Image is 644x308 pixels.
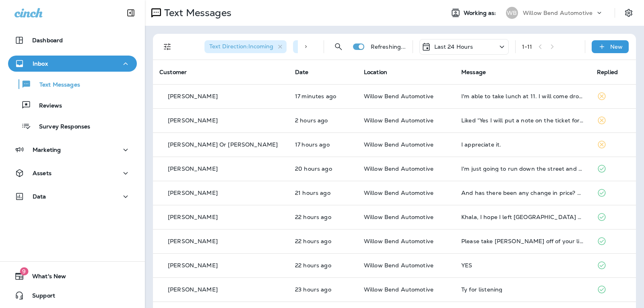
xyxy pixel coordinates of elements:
span: Text Direction : Incoming [209,43,273,50]
span: Date [295,68,309,76]
p: Aug 12, 2025 11:22 AM [295,262,351,269]
div: Khala, I hope I left Willow Bend a good review. I know I was typing it out but then it disappeare... [461,214,584,220]
p: Refreshing... [371,43,406,50]
div: And has there been any change in price? Or is still $160? [461,190,584,196]
button: Search Messages [330,39,347,55]
p: [PERSON_NAME] [168,93,218,99]
p: Marketing [33,147,61,153]
span: Willow Bend Automotive [364,117,433,124]
p: [PERSON_NAME] [168,238,218,244]
span: Willow Bend Automotive [364,141,433,148]
p: [PERSON_NAME] [168,214,218,220]
button: Support [8,287,137,304]
div: Please take Marc off of your list. He has passed away. We will be selling the Honda Accord. [461,238,584,244]
p: Willow Bend Automotive [523,10,592,16]
span: Location [364,68,387,76]
p: Text Messages [31,81,80,89]
button: Reviews [8,97,137,114]
span: Willow Bend Automotive [364,165,433,172]
div: YES [461,262,584,269]
button: Text Messages [8,76,137,93]
button: Dashboard [8,32,137,48]
p: Aug 12, 2025 01:44 PM [295,165,351,172]
div: 1 - 11 [522,43,533,50]
p: Last 24 Hours [434,43,473,50]
span: Willow Bend Automotive [364,189,433,196]
p: [PERSON_NAME] [168,165,218,172]
p: Survey Responses [31,123,90,131]
span: Support [24,292,55,302]
div: I'm just going to run down the street and do it on the spot. I've got three kids with me and don'... [461,165,584,172]
button: Settings [621,6,636,20]
p: Aug 12, 2025 12:25 PM [295,190,351,196]
span: Willow Bend Automotive [364,262,433,269]
p: Aug 12, 2025 10:52 AM [295,286,351,293]
div: I appreciate it. [461,141,584,148]
span: What's New [24,273,66,283]
p: [PERSON_NAME] [168,286,218,293]
span: Willow Bend Automotive [364,286,433,293]
p: Aug 12, 2025 05:00 PM [295,141,351,148]
span: Willow Bend Automotive [364,213,433,221]
p: Inbox [33,60,48,67]
button: Assets [8,165,137,181]
p: Dashboard [32,37,63,43]
span: Willow Bend Automotive [364,93,433,100]
p: Reviews [31,102,62,110]
p: Assets [33,170,52,176]
span: Working as: [464,10,498,17]
p: New [610,43,623,50]
p: Aug 12, 2025 11:25 AM [295,214,351,220]
p: Aug 13, 2025 07:27 AM [295,117,351,124]
p: [PERSON_NAME] [168,190,218,196]
button: Marketing [8,142,137,158]
button: Data [8,188,137,205]
div: Ty for listening [461,286,584,293]
button: Inbox [8,56,137,72]
button: 9What's New [8,268,137,284]
div: WB [506,7,518,19]
button: Collapse Sidebar [120,5,142,21]
p: Aug 12, 2025 11:25 AM [295,238,351,244]
span: 9 [20,267,28,275]
p: [PERSON_NAME] [168,117,218,124]
button: Filters [159,39,175,55]
p: Aug 13, 2025 10:04 AM [295,93,351,99]
div: I'm able to take lunch at 11. I will come drop it off around then. Thank you so much for your help [461,93,584,99]
p: [PERSON_NAME] Or [PERSON_NAME] [168,141,278,148]
button: Survey Responses [8,118,137,134]
span: Message [461,68,486,76]
span: Customer [159,68,187,76]
span: Willow Bend Automotive [364,238,433,245]
span: Replied [597,68,618,76]
p: Text Messages [161,7,231,19]
p: Data [33,193,46,200]
div: Liked “Yes I will put a note on the ticket for you.” [461,117,584,124]
div: Text Direction:Incoming [204,40,287,53]
p: [PERSON_NAME] [168,262,218,269]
